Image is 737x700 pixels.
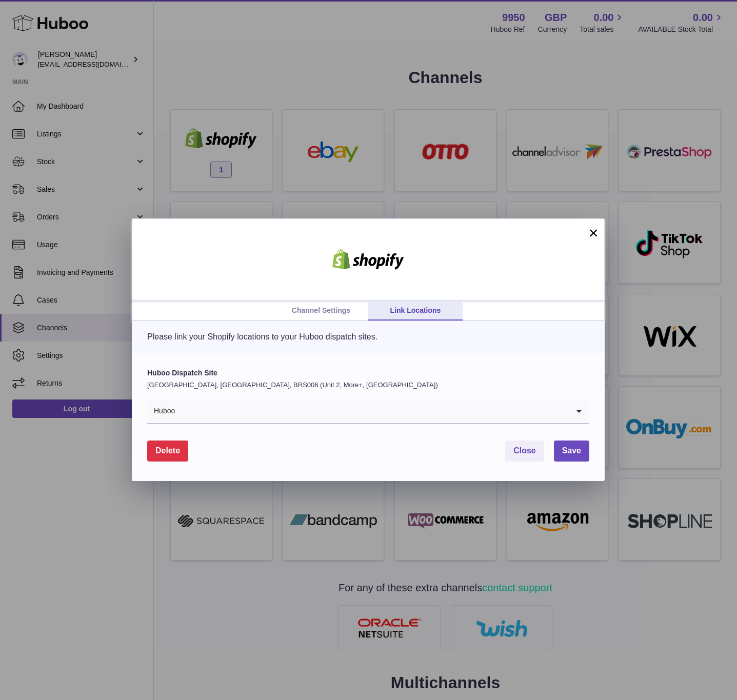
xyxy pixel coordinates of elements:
[587,227,600,239] button: ×
[147,399,589,424] div: Search for option
[554,441,589,462] button: Save
[505,441,544,462] button: Close
[147,381,589,390] p: [GEOGRAPHIC_DATA], [GEOGRAPHIC_DATA], BRS006 (Unit 2, More+, [GEOGRAPHIC_DATA])
[155,446,180,455] span: Delete
[325,249,412,270] img: shopify
[147,331,589,343] p: Please link your Shopify locations to your Huboo dispatch sites.
[513,446,536,455] span: Close
[147,368,589,378] label: Huboo Dispatch Site
[274,301,368,321] a: Channel Settings
[147,441,188,462] button: Delete
[562,446,581,455] span: Save
[175,399,569,423] input: Search for option
[368,301,463,321] a: Link Locations
[147,399,175,423] span: Huboo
